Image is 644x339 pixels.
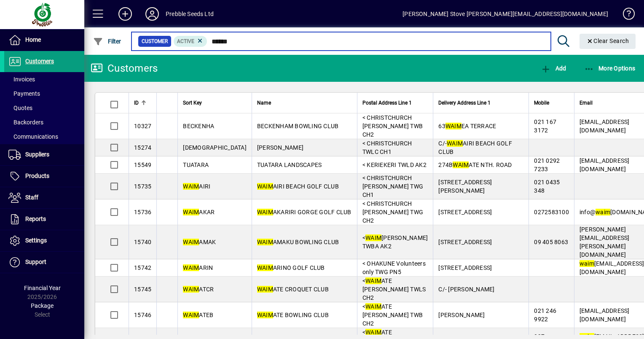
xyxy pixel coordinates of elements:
span: [STREET_ADDRESS] [438,239,492,245]
span: Package [31,302,54,309]
a: Backorders [4,115,84,129]
span: < ATE [PERSON_NAME] TWB CH2 [362,303,423,327]
button: Filter [91,34,123,49]
em: WAIM [445,123,462,129]
span: Email [580,98,593,108]
span: More Options [584,65,636,72]
span: Reports [25,215,46,222]
span: < CHRISTCHURCH [PERSON_NAME] TWG CH1 [362,175,423,198]
span: 274B ATE NTH. ROAD [438,161,512,168]
span: < CHRISTCHURCH [PERSON_NAME] TWB CH2 [362,114,423,138]
span: Payments [8,90,40,97]
span: 0272583100 [534,209,569,215]
span: AKARIRI GORGE GOLF CLUB [257,209,352,215]
a: Quotes [4,101,84,115]
span: 15549 [134,161,151,168]
span: ARINO GOLF CLUB [257,264,325,271]
button: Profile [139,6,166,22]
em: WAIM [257,239,273,245]
span: [STREET_ADDRESS] [438,264,492,271]
span: Settings [25,237,47,244]
em: WAIM [365,234,381,241]
button: Add [539,61,568,76]
span: AKAR [183,209,215,215]
span: 15745 [134,286,151,293]
span: 021 246 9922 [534,307,556,323]
span: AMAK [183,239,216,245]
em: WAIM [453,161,469,168]
span: 021 167 3172 [534,118,556,134]
span: Filter [93,38,121,45]
a: Reports [4,209,84,230]
span: < [PERSON_NAME] TWBA AK2 [362,234,428,250]
span: 15746 [134,312,151,318]
span: Customer [142,37,168,46]
div: Customers [91,62,158,75]
span: ATCR [183,286,214,293]
span: AIRI [183,183,210,190]
span: TUATARA LANDSCAPES [257,161,322,168]
span: 021 0292 7233 [534,157,560,172]
em: WAIM [365,277,381,284]
span: Clear Search [586,38,629,44]
span: [PERSON_NAME][EMAIL_ADDRESS][PERSON_NAME][DOMAIN_NAME] [580,226,630,258]
div: ID [134,98,151,108]
a: Settings [4,230,84,251]
span: Support [25,258,46,265]
em: WAIM [183,183,199,190]
em: WAIM [447,140,463,147]
a: Staff [4,187,84,208]
span: ARIN [183,264,213,271]
span: [EMAIL_ADDRESS][DOMAIN_NAME] [580,157,630,172]
em: WAIM [365,329,381,336]
span: C/- AIRI BEACH GOLF CLUB [438,140,512,155]
div: Name [257,98,352,108]
span: BECKENHA [183,123,214,129]
span: Add [541,65,566,72]
span: Quotes [8,105,32,111]
em: WAIM [257,183,273,190]
button: Add [112,6,139,22]
span: < OHAKUNE Volunteers only TWG PN5 [362,260,426,275]
span: 09 405 8063 [534,239,568,245]
a: Invoices [4,72,84,86]
span: Sort Key [183,98,202,108]
mat-chip: Activation Status: Active [174,36,207,47]
button: Clear [580,34,636,49]
span: Staff [25,194,38,201]
div: Prebble Seeds Ltd [166,7,214,21]
span: Home [25,36,41,43]
em: WAIM [183,312,199,318]
em: WAIM [365,303,381,310]
a: Home [4,30,84,51]
span: Invoices [8,76,35,83]
span: [STREET_ADDRESS][PERSON_NAME] [438,179,492,194]
span: < CHRISTCHURCH TWLC CH1 [362,140,412,155]
span: < KERIEKERI TWLD AK2 [362,161,427,168]
a: Knowledge Base [617,2,633,29]
span: Backorders [8,119,43,126]
em: WAIM [183,286,199,293]
span: Postal Address Line 1 [362,98,412,108]
span: ID [134,98,139,108]
span: [STREET_ADDRESS] [438,209,492,215]
span: [PERSON_NAME] [257,144,303,151]
span: 021 0435 348 [534,179,560,194]
span: 15740 [134,239,151,245]
em: waim [596,209,610,215]
em: WAIM [183,239,199,245]
span: 63 EA TERRACE [438,123,496,129]
div: [PERSON_NAME] Stove [PERSON_NAME][EMAIL_ADDRESS][DOMAIN_NAME] [402,7,608,21]
span: Name [257,98,271,108]
em: WAIM [257,209,273,215]
span: 15274 [134,144,151,151]
span: ATE BOWLING CLUB [257,312,329,318]
em: WAIM [257,264,273,271]
span: < ATE [PERSON_NAME] TWLS CH2 [362,277,426,301]
span: AIRI BEACH GOLF CLUB [257,183,339,190]
em: WAIM [183,209,199,215]
span: [EMAIL_ADDRESS][DOMAIN_NAME] [580,307,630,323]
span: [PERSON_NAME] [438,312,485,318]
span: BECKENHAM BOWLING CLUB [257,123,339,129]
em: WAIM [257,312,273,318]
